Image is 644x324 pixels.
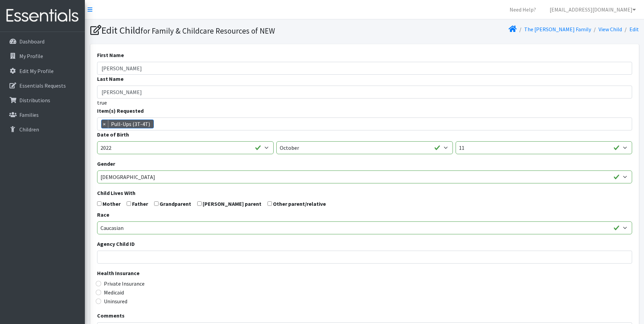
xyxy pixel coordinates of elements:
[141,26,275,36] small: for Family & Childcare Resources of NEW
[97,211,109,219] label: Race
[104,288,124,296] label: Medicaid
[3,49,82,63] a: My Profile
[19,53,43,59] p: My Profile
[97,130,129,139] label: Date of Birth
[104,280,145,288] label: Private Insurance
[97,107,144,115] label: Item(s) Requested
[97,240,135,248] label: Agency Child ID
[524,26,591,33] a: The [PERSON_NAME] Family
[3,108,82,122] a: Families
[132,200,148,208] label: Father
[3,64,82,78] a: Edit My Profile
[203,200,261,208] label: [PERSON_NAME] parent
[19,126,39,133] p: Children
[90,24,362,36] h1: Edit Child
[3,35,82,48] a: Dashboard
[19,97,50,104] p: Distributions
[3,123,82,136] a: Children
[97,189,135,197] label: Child Lives With
[102,120,108,128] span: ×
[19,82,66,89] p: Essentials Requests
[160,200,191,208] label: Grandparent
[97,51,124,59] label: First Name
[19,68,54,74] p: Edit My Profile
[97,269,632,280] legend: Health Insurance
[101,120,154,128] li: Pull-Ups (3T-4T)
[544,3,641,16] a: [EMAIL_ADDRESS][DOMAIN_NAME]
[3,4,82,27] img: HumanEssentials
[3,79,82,92] a: Essentials Requests
[97,160,115,168] label: Gender
[504,3,541,16] a: Need Help?
[599,26,622,33] a: View Child
[3,93,82,107] a: Distributions
[19,38,44,45] p: Dashboard
[97,75,124,83] label: Last Name
[19,111,39,118] p: Families
[104,297,127,305] label: Uninsured
[97,311,125,320] label: Comments
[103,200,121,208] label: Mother
[273,200,326,208] label: Other parent/relative
[629,26,639,33] a: Edit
